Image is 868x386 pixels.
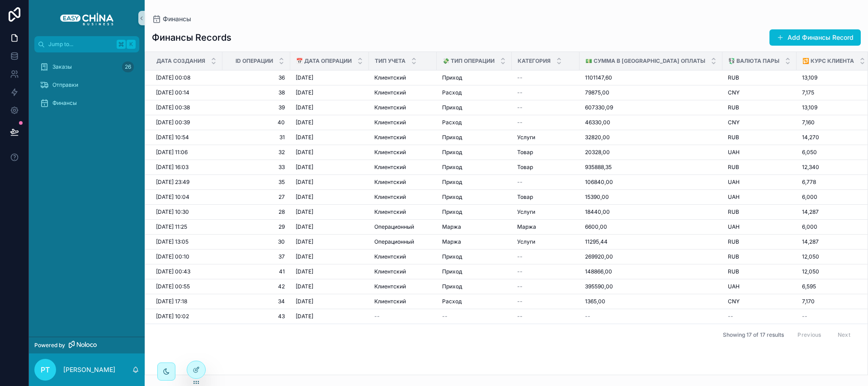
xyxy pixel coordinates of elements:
[517,119,574,126] a: --
[517,298,523,305] span: --
[802,268,866,275] a: 12,050
[769,29,861,46] a: Add Финансы Record
[156,89,217,96] a: [DATE] 00:14
[802,193,866,201] a: 6,000
[374,193,431,201] a: Клиентский
[802,179,816,186] span: 6,778
[585,298,717,305] a: 1365,00
[152,14,191,24] a: Финансы
[228,74,285,81] a: 36
[228,253,285,260] a: 37
[374,238,414,245] span: Операционный
[156,223,187,231] span: [DATE] 11:25
[728,119,740,126] span: CNY
[802,283,866,290] a: 6,595
[374,74,406,81] span: Клиентский
[228,208,285,216] a: 28
[442,283,506,290] a: Приход
[517,268,574,275] a: --
[728,164,739,171] span: RUB
[374,119,431,126] a: Клиентский
[442,134,462,141] span: Приход
[517,223,574,231] a: Маржа
[296,74,363,81] a: [DATE]
[585,283,613,290] span: 395590,00
[374,208,431,216] a: Клиентский
[374,149,406,156] span: Клиентский
[802,179,866,186] a: 6,778
[802,193,817,201] span: 6,000
[517,298,574,305] a: --
[517,119,523,126] span: --
[728,238,739,245] span: RUB
[442,208,506,216] a: Приход
[585,179,717,186] a: 106840,00
[156,253,217,260] a: [DATE] 00:10
[442,208,462,216] span: Приход
[802,164,866,171] a: 12,340
[585,89,717,96] a: 79875,00
[517,253,574,260] a: --
[122,61,134,72] div: 26
[296,134,363,141] a: [DATE]
[585,119,717,126] a: 46330,00
[34,95,139,111] a: Финансы
[728,104,791,111] a: RUB
[802,149,817,156] span: 6,050
[374,223,414,231] span: Операционный
[517,283,523,290] span: --
[802,268,819,275] span: 12,050
[585,179,613,186] span: 106840,00
[802,208,866,216] a: 14,287
[374,253,406,260] span: Клиентский
[728,164,791,171] a: RUB
[374,134,406,141] span: Клиентский
[585,149,610,156] span: 20328,00
[517,193,574,201] a: Товар
[228,268,285,275] a: 41
[52,99,77,107] span: Финансы
[517,253,523,260] span: --
[442,134,506,141] a: Приход
[728,179,791,186] a: UAH
[156,283,217,290] a: [DATE] 00:55
[728,134,739,141] span: RUB
[228,89,285,96] a: 38
[156,268,190,275] span: [DATE] 00:43
[296,223,313,231] span: [DATE]
[156,298,217,305] a: [DATE] 17:18
[156,238,189,245] span: [DATE] 13:05
[802,238,866,245] a: 14,287
[517,193,533,201] span: Товар
[228,104,285,111] a: 39
[156,134,217,141] a: [DATE] 10:54
[442,74,462,81] span: Приход
[228,238,285,245] a: 30
[442,223,506,231] a: Маржа
[296,74,313,81] span: [DATE]
[296,104,313,111] span: [DATE]
[442,253,462,260] span: Приход
[156,193,217,201] a: [DATE] 10:04
[517,89,523,96] span: --
[296,223,363,231] a: [DATE]
[585,238,608,245] span: 11295,44
[442,89,506,96] a: Расход
[374,298,406,305] span: Клиентский
[228,164,285,171] span: 33
[442,238,461,245] span: Маржа
[156,134,189,141] span: [DATE] 10:54
[517,238,535,245] span: Услуги
[585,119,610,126] span: 46330,00
[228,134,285,141] a: 31
[517,164,574,171] a: Товар
[585,298,605,305] span: 1365,00
[728,283,791,290] a: UAH
[728,179,740,186] span: UAH
[296,149,363,156] a: [DATE]
[442,283,462,290] span: Приход
[442,179,462,186] span: Приход
[296,208,363,216] a: [DATE]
